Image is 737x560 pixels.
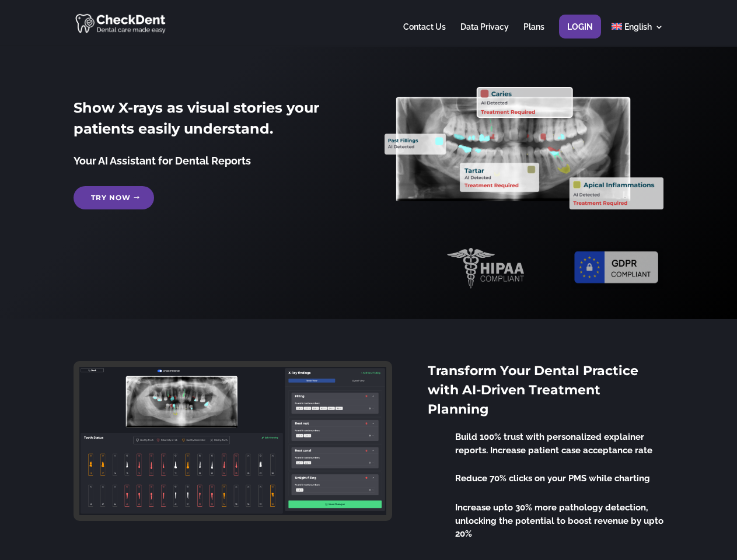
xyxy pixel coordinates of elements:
span: Build 100% trust with personalized explainer reports. Increase patient case acceptance rate [455,432,652,456]
h2: Show X-rays as visual stories your patients easily understand. [74,97,352,145]
a: Plans [523,23,544,45]
a: Data Privacy [460,23,509,45]
span: Increase upto 30% more pathology detection, unlocking the potential to boost revenue by upto 20% [455,502,663,539]
a: English [612,23,663,45]
span: Transform Your Dental Practice with AI-Driven Treatment Planning [428,363,638,417]
img: CheckDent AI [75,12,167,34]
span: Reduce 70% clicks on your PMS while charting [455,473,650,484]
img: X_Ray_annotated [385,87,663,209]
span: Your AI Assistant for Dental Reports [74,155,251,167]
a: Contact Us [403,23,446,45]
span: English [624,22,652,32]
a: Try Now [74,186,154,209]
a: Login [567,23,593,45]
